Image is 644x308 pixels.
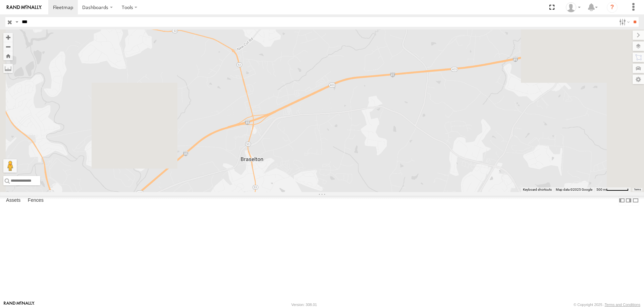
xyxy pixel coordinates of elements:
label: Map Settings [633,75,644,84]
span: Map data ©2025 Google [556,188,592,191]
button: Zoom in [3,33,13,42]
label: Dock Summary Table to the Left [619,196,625,205]
span: 500 m [596,188,606,191]
div: © Copyright 2025 - [574,303,640,307]
i: ? [607,2,618,13]
label: Search Filter Options [616,17,631,27]
button: Keyboard shortcuts [523,187,552,192]
label: Hide Summary Table [632,196,639,205]
div: Zack Abernathy [563,2,583,12]
button: Map Scale: 500 m per 63 pixels [594,187,631,192]
a: Terms (opens in new tab) [634,188,641,191]
img: rand-logo.svg [7,5,42,10]
a: Visit our Website [4,301,35,308]
label: Assets [3,196,24,205]
button: Drag Pegman onto the map to open Street View [3,159,17,173]
label: Search Query [14,17,19,27]
label: Fences [24,196,47,205]
label: Dock Summary Table to the Right [625,196,632,205]
button: Zoom out [3,42,13,51]
a: Terms and Conditions [605,303,640,307]
label: Measure [3,64,13,73]
button: Zoom Home [3,51,13,60]
div: Version: 308.01 [291,303,317,307]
